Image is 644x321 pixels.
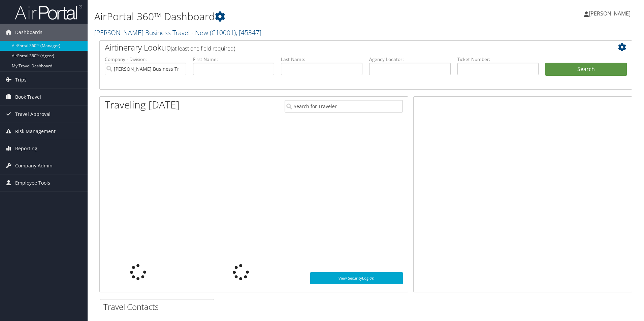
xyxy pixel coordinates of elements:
[545,63,627,76] button: Search
[457,56,539,63] label: Ticket Number:
[210,28,236,37] span: ( C10001 )
[15,140,37,157] span: Reporting
[15,24,42,41] span: Dashboards
[310,272,403,284] a: View SecurityLogic®
[369,56,451,63] label: Agency Locator:
[584,3,637,24] a: [PERSON_NAME]
[285,100,403,113] input: Search for Traveler
[589,10,631,17] span: [PERSON_NAME]
[94,28,261,37] a: [PERSON_NAME] Business Travel - New
[236,28,261,37] span: , [ 45347 ]
[105,56,186,63] label: Company - Division:
[281,56,362,63] label: Last Name:
[193,56,275,63] label: First Name:
[94,9,456,24] h1: AirPortal 360™ Dashboard
[171,45,235,52] span: (at least one field required)
[15,123,56,140] span: Risk Management
[103,301,214,313] h2: Travel Contacts
[15,106,51,123] span: Travel Approval
[105,98,180,112] h1: Traveling [DATE]
[15,71,27,88] span: Trips
[15,157,53,174] span: Company Admin
[105,42,582,53] h2: Airtinerary Lookup
[15,174,50,191] span: Employee Tools
[15,89,41,105] span: Book Travel
[15,4,82,20] img: airportal-logo.png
